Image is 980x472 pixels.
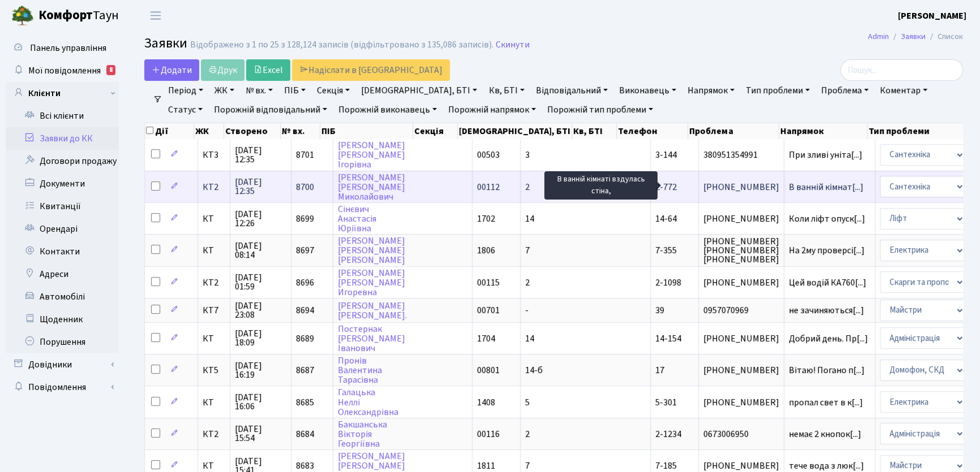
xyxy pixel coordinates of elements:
[525,213,534,225] span: 14
[789,428,861,440] span: немає 2 кнопок[...]
[338,203,376,235] a: СінєвичАнастасіяЮріївна
[6,59,119,82] a: Мої повідомлення8
[741,81,814,100] a: Тип проблеми
[816,81,873,100] a: Проблема
[525,460,530,472] span: 7
[203,334,225,343] span: КТ
[655,460,677,472] span: 7-185
[851,25,980,49] nav: breadcrumb
[296,364,314,376] span: 8687
[525,304,528,317] span: -
[525,149,530,161] span: 3
[789,364,865,376] span: Вітаю! Погано п[...]
[296,332,314,345] span: 8689
[477,304,500,317] span: 00701
[203,366,225,375] span: КТ5
[655,213,677,225] span: 14-64
[144,33,187,53] span: Заявки
[444,100,540,119] a: Порожній напрямок
[789,244,865,257] span: На 2му проверсі[...]
[6,376,119,399] a: Повідомлення
[840,59,963,81] input: Пошук...
[543,100,657,119] a: Порожній тип проблеми
[655,332,681,345] span: 14-154
[789,149,862,161] span: При зливі уніта[...]
[144,59,199,81] a: Додати
[6,105,119,127] a: Всі клієнти
[235,146,286,164] span: [DATE] 12:35
[477,364,500,376] span: 00801
[655,304,664,317] span: 39
[655,428,681,440] span: 2-1234
[6,150,119,172] a: Договори продажу
[38,6,93,24] b: Комфорт
[477,276,500,289] span: 00115
[525,364,543,376] span: 14-б
[338,300,407,322] a: [PERSON_NAME][PERSON_NAME].
[28,64,101,77] span: Мої повідомлення
[898,9,966,23] a: [PERSON_NAME]
[6,82,119,105] a: Клієнти
[106,65,115,75] div: 8
[868,31,889,42] a: Admin
[164,100,207,119] a: Статус
[6,331,119,353] a: Порушення
[6,263,119,285] a: Адреси
[312,81,354,100] a: Секція
[655,364,664,376] span: 17
[789,460,864,472] span: тече вода з люк[...]
[296,276,314,289] span: 8696
[926,31,963,43] li: Список
[477,460,495,472] span: 1811
[901,31,926,42] a: Заявки
[235,301,286,319] span: [DATE] 23:08
[525,428,530,440] span: 2
[703,278,779,287] span: [PHONE_NUMBER]
[789,213,865,225] span: Коли ліфт опуск[...]
[496,40,530,50] a: Скинути
[190,40,493,50] div: Відображено з 1 по 25 з 128,124 записів (відфільтровано з 135,086 записів).
[241,81,277,100] a: № вх.
[484,81,528,100] a: Кв, БТІ
[683,81,739,100] a: Напрямок
[164,81,208,100] a: Період
[867,123,968,139] th: Тип проблеми
[6,172,119,195] a: Документи
[338,267,405,298] a: [PERSON_NAME][PERSON_NAME]Игоревна
[224,123,281,139] th: Створено
[334,100,441,119] a: Порожній виконавець
[235,393,286,411] span: [DATE] 16:06
[572,123,617,139] th: Кв, БТІ
[6,308,119,331] a: Щоденник
[477,244,495,257] span: 1806
[203,430,225,439] span: КТ2
[531,81,612,100] a: Відповідальний
[203,214,225,223] span: КТ
[6,127,119,150] a: Заявки до КК
[203,398,225,407] span: КТ
[203,183,225,192] span: КТ2
[6,218,119,240] a: Орендарі
[655,149,677,161] span: 3-144
[477,213,495,225] span: 1702
[413,123,458,139] th: Секція
[779,123,867,139] th: Напрямок
[235,210,286,228] span: [DATE] 12:26
[477,396,495,409] span: 1408
[11,5,34,27] img: logo.png
[789,332,868,345] span: Добрий день. Пр[...]
[320,123,414,139] th: ПІБ
[296,428,314,440] span: 8684
[338,235,405,266] a: [PERSON_NAME][PERSON_NAME][PERSON_NAME]
[296,304,314,317] span: 8694
[703,237,779,264] span: [PHONE_NUMBER] [PHONE_NUMBER] [PHONE_NUMBER]
[338,354,382,386] a: ПронівВалентинаТарасівна
[6,37,119,59] a: Панель управління
[235,241,286,259] span: [DATE] 08:14
[203,461,225,470] span: КТ
[525,181,530,193] span: 2
[246,59,290,81] a: Excel
[30,42,106,54] span: Панель управління
[703,366,779,375] span: [PHONE_NUMBER]
[458,123,572,139] th: [DEMOGRAPHIC_DATA], БТІ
